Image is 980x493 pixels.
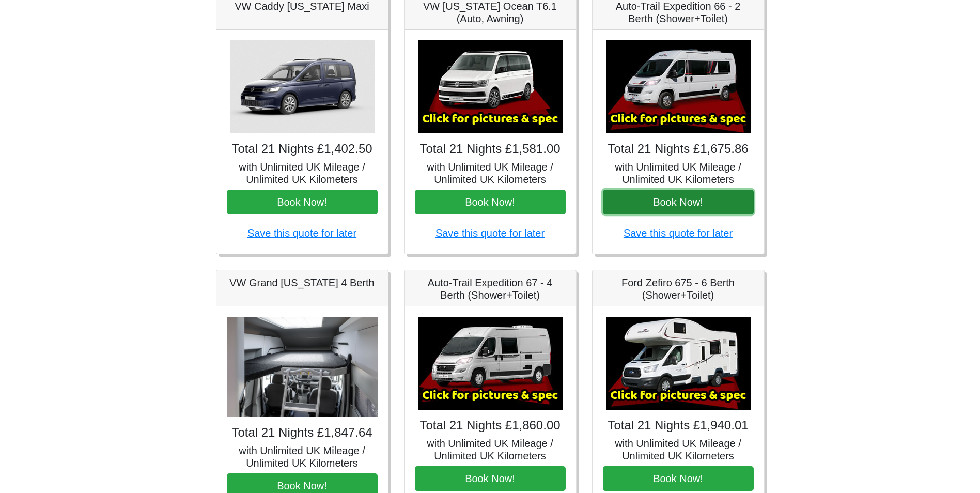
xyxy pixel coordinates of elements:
img: Auto-Trail Expedition 66 - 2 Berth (Shower+Toilet) [606,40,751,133]
h5: with Unlimited UK Mileage / Unlimited UK Kilometers [415,161,566,186]
h4: Total 21 Nights £1,847.64 [227,425,378,440]
h4: Total 21 Nights £1,940.01 [603,418,754,433]
img: VW California Ocean T6.1 (Auto, Awning) [418,40,563,133]
h5: Auto-Trail Expedition 67 - 4 Berth (Shower+Toilet) [415,276,566,301]
h5: with Unlimited UK Mileage / Unlimited UK Kilometers [603,437,754,462]
img: VW Grand California 4 Berth [227,317,378,418]
h5: with Unlimited UK Mileage / Unlimited UK Kilometers [603,161,754,186]
h5: Ford Zefiro 675 - 6 Berth (Shower+Toilet) [603,276,754,301]
h4: Total 21 Nights £1,675.86 [603,142,754,157]
h4: Total 21 Nights £1,860.00 [415,418,566,433]
h5: with Unlimited UK Mileage / Unlimited UK Kilometers [227,444,378,469]
img: Ford Zefiro 675 - 6 Berth (Shower+Toilet) [606,317,751,410]
h4: Total 21 Nights £1,402.50 [227,142,378,157]
a: Save this quote for later [247,227,356,239]
a: Save this quote for later [624,227,733,239]
button: Book Now! [603,190,754,214]
button: Book Now! [603,466,754,491]
img: Auto-Trail Expedition 67 - 4 Berth (Shower+Toilet) [418,317,563,410]
button: Book Now! [227,190,378,214]
h5: with Unlimited UK Mileage / Unlimited UK Kilometers [227,161,378,186]
button: Book Now! [415,190,566,214]
img: VW Caddy California Maxi [230,40,375,133]
h5: VW Grand [US_STATE] 4 Berth [227,276,378,289]
h5: with Unlimited UK Mileage / Unlimited UK Kilometers [415,437,566,462]
a: Save this quote for later [435,227,545,239]
button: Book Now! [415,466,566,491]
h4: Total 21 Nights £1,581.00 [415,142,566,157]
